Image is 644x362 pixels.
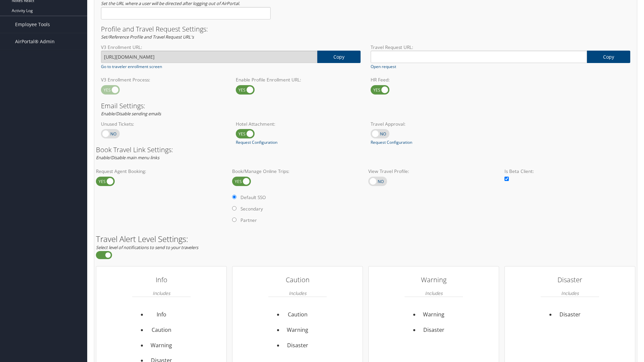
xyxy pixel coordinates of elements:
label: View Travel Profile: [368,168,499,175]
label: Travel Approval: [371,121,495,127]
em: Select level of notifications to send to your travelers [96,244,198,250]
li: Warning [147,338,176,353]
label: Default SSO [240,194,266,201]
li: Warning [283,322,312,338]
em: Enable/Disable main menu links [96,155,159,161]
h3: Info [132,273,191,287]
h3: Book Travel Link Settings: [96,146,635,153]
em: Includes [425,287,442,300]
span: Employee Tools [15,16,50,33]
em: Includes [561,287,579,300]
a: Request Configuration [236,139,277,145]
li: Caution [283,307,312,322]
h3: Profile and Travel Request Settings: [101,26,630,33]
a: Go to traveler enrollment screen [101,64,162,70]
li: Disaster [555,307,585,322]
label: Secondary [240,205,263,212]
label: HR Feed: [371,76,495,83]
h3: Warning [405,273,463,287]
em: Set the URL where a user will be directed after logging out of AirPortal. [101,0,240,6]
li: Disaster [283,338,312,353]
label: Book/Manage Online Trips: [232,168,363,175]
h2: Travel Alert Level Settings: [96,235,635,243]
label: Hotel Attachment: [236,121,361,127]
h3: Email Settings: [101,103,630,109]
label: Enable Profile Enrollment URL: [236,76,361,83]
label: Is Beta Client: [504,168,635,175]
em: Set/Reference Profile and Travel Request URL's [101,34,194,40]
li: Caution [147,322,176,338]
span: AirPortal® Admin [15,33,55,50]
label: Unused Tickets: [101,121,226,127]
h3: Caution [268,273,327,287]
label: V3 Enrollment Process: [101,76,226,83]
a: Open request [371,64,396,70]
h3: Disaster [541,273,599,287]
label: Partner [240,217,257,224]
li: Warning [419,307,448,322]
label: V3 Enrollment URL: [101,44,361,51]
em: Enable/Disable sending emails [101,111,161,117]
em: Includes [153,287,170,300]
li: Disaster [419,322,448,338]
em: Includes [289,287,306,300]
li: Info [147,307,176,322]
label: Request Agent Booking: [96,168,227,175]
a: copy [317,51,361,63]
label: Travel Request URL: [371,44,630,51]
a: Request Configuration [371,139,412,145]
a: copy [587,51,630,63]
